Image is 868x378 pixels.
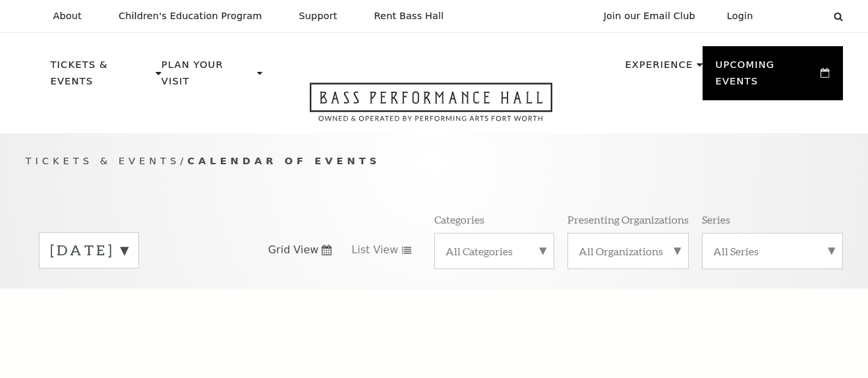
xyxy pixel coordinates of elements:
[774,10,821,22] select: Select:
[53,11,82,22] p: About
[26,155,181,166] span: Tickets & Events
[161,57,254,97] p: Plan Your Visit
[702,212,730,226] p: Series
[187,155,380,166] span: Calendar of Events
[579,244,678,258] label: All Organizations
[119,11,262,22] p: Children's Education Program
[299,11,337,22] p: Support
[51,57,153,97] p: Tickets & Events
[50,240,128,261] label: [DATE]
[351,243,398,257] span: List View
[434,212,484,226] p: Categories
[567,212,689,226] p: Presenting Organizations
[716,57,818,97] p: Upcoming Events
[374,11,444,22] p: Rent Bass Hall
[26,153,843,170] p: /
[625,57,693,80] p: Experience
[446,244,543,258] label: All Categories
[713,244,832,258] label: All Series
[268,243,319,257] span: Grid View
